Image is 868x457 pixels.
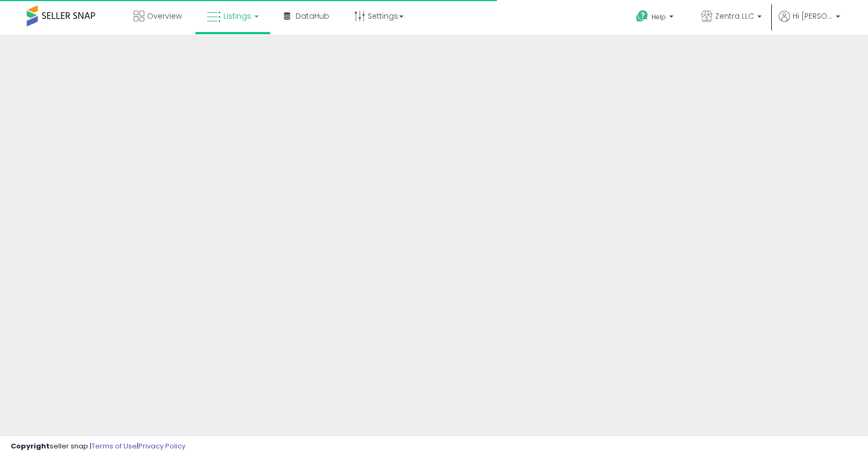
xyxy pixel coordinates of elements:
span: DataHub [296,11,329,21]
div: seller snap | | [11,441,185,452]
a: Hi [PERSON_NAME] [779,11,840,35]
span: Listings [223,11,251,21]
span: Overview [147,11,182,21]
a: Help [627,2,684,35]
strong: Copyright [11,441,50,451]
span: Help [652,12,666,21]
i: Get Help [635,10,649,23]
a: Terms of Use [91,441,137,451]
span: Hi [PERSON_NAME] [793,11,833,21]
a: Privacy Policy [138,441,185,451]
span: Zentra LLC [715,11,754,21]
